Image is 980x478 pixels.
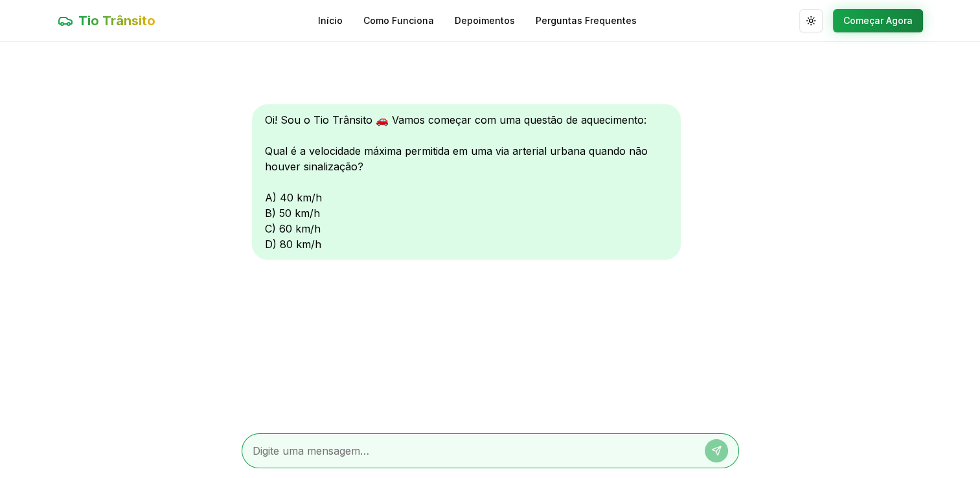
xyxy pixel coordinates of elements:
a: Início [318,14,343,27]
a: Tio Trânsito [58,12,155,30]
button: Começar Agora [833,9,923,32]
a: Perguntas Frequentes [536,14,637,27]
a: Como Funciona [363,14,434,27]
span: Tio Trânsito [78,12,155,30]
a: Depoimentos [455,14,515,27]
div: Oi! Sou o Tio Trânsito 🚗 Vamos começar com uma questão de aquecimento: Qual é a velocidade máxima... [252,104,681,260]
